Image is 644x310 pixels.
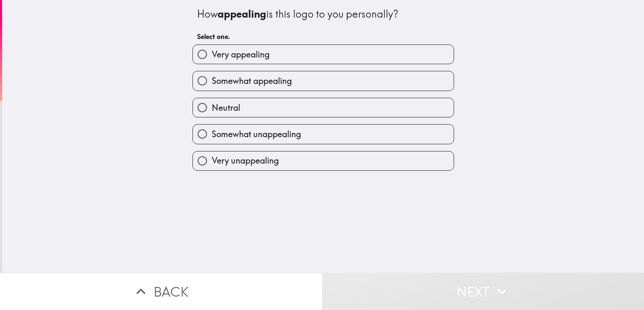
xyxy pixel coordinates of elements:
span: Very unappealing [212,155,279,167]
button: Next [322,273,644,310]
div: How is this logo to you personally? [197,7,449,21]
span: Very appealing [212,49,270,60]
button: Very appealing [193,45,454,64]
span: Neutral [212,102,240,114]
button: Neutral [193,98,454,117]
span: Somewhat appealing [212,75,292,87]
button: Somewhat appealing [193,71,454,90]
span: Somewhat unappealing [212,128,301,140]
button: Somewhat unappealing [193,125,454,143]
h6: Select one. [197,32,449,41]
button: Very unappealing [193,151,454,170]
b: appealing [218,8,266,20]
